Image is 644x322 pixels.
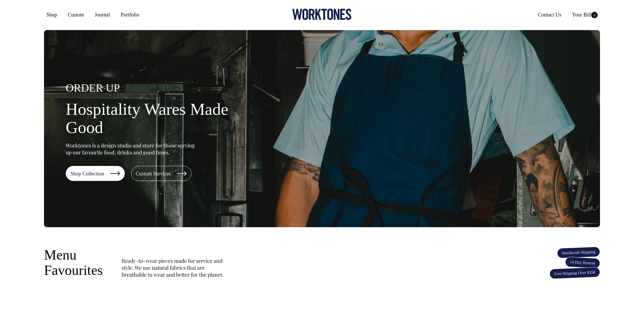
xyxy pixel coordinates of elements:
span: Worldwide Shipping [557,247,600,259]
a: Shop Collection [66,166,125,181]
h1: Hospitality Wares Made Good [66,100,251,137]
p: Worktones is a design studio and store for those serving up our favourite food, drinks and good t... [66,142,197,156]
a: Your Bill0 [570,10,600,20]
p: Ready-to-wear pieces made for service and style. We use natural fabrics that are breathable to we... [122,257,226,278]
a: Portfolio [118,10,142,20]
h4: ORDER UP [66,82,251,94]
a: Contact Us [536,10,564,20]
span: 0 [591,12,598,18]
a: Custom Services [131,166,192,181]
a: Journal [92,10,112,20]
a: Shop [44,10,59,20]
span: 14 Day Returns [565,257,600,269]
a: Custom [65,10,86,20]
h3: Menu Favourites [44,247,108,278]
span: Free Shipping Over $350 [549,267,600,279]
